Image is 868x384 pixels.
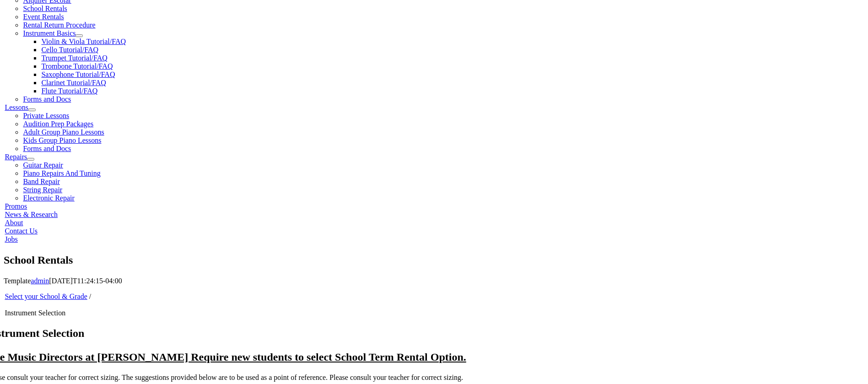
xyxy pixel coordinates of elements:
a: Kids Group Piano Lessons [23,136,101,144]
a: Piano Repairs And Tuning [23,169,100,177]
a: Repairs [5,153,27,161]
a: Jobs [5,235,17,243]
a: Guitar Repair [23,161,63,169]
a: Forms and Docs [23,95,71,103]
a: Select your School & Grade [5,292,87,300]
a: Private Lessons [23,112,69,119]
a: Cello Tutorial/FAQ [41,46,98,54]
section: Page Title Bar [4,253,864,268]
a: Lessons [5,103,28,111]
a: About [5,219,23,227]
a: Saxophone Tutorial/FAQ [41,70,115,78]
button: Open submenu of Repairs [27,158,34,161]
span: Template [4,277,31,285]
button: Open submenu of Instrument Basics [75,34,83,37]
a: String Repair [23,186,62,194]
a: Band Repair [23,178,59,185]
a: Adult Group Piano Lessons [23,128,104,136]
span: / [89,292,91,300]
a: Trombone Tutorial/FAQ [41,62,113,70]
a: School Rentals [23,5,67,12]
a: Rental Return Procedure [23,21,95,29]
li: Instrument Selection [5,309,543,317]
button: Open submenu of Lessons [28,108,36,111]
h1: School Rentals [4,253,864,268]
a: Contact Us [5,227,38,235]
span: [DATE]T11:24:15-04:00 [49,277,122,285]
a: Flute Tutorial/FAQ [41,87,97,95]
a: Instrument Basics [23,29,75,37]
a: Audition Prep Packages [23,120,93,128]
a: Clarinet Tutorial/FAQ [41,79,106,87]
a: News & Research [5,211,58,218]
a: admin [31,277,49,285]
a: Event Rentals [23,13,64,21]
a: Violin & Viola Tutorial/FAQ [41,38,126,45]
a: Forms and Docs [23,145,71,152]
a: Promos [5,202,27,210]
a: Trumpet Tutorial/FAQ [41,54,107,62]
a: Electronic Repair [23,194,74,202]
